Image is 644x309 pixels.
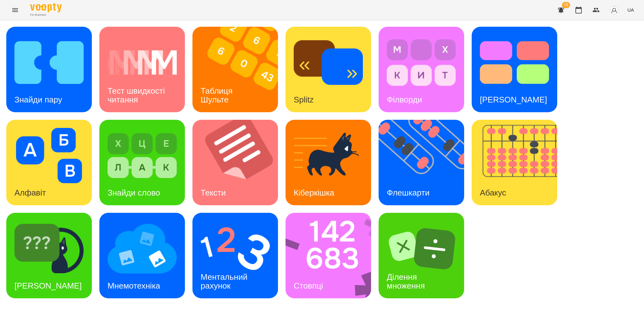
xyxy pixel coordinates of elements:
h3: Мнемотехніка [108,281,160,290]
a: СтовпціСтовпці [286,213,371,298]
img: Алфавіт [14,128,84,183]
a: Таблиця ШультеТаблиця Шульте [192,27,278,112]
img: avatar_s.png [610,6,619,14]
img: Тест Струпа [480,35,549,90]
h3: Splitz [294,95,314,104]
a: ФілвордиФілворди [379,27,464,112]
a: Знайди паруЗнайди пару [6,27,92,112]
h3: Флешкарти [387,188,430,197]
a: КіберкішкаКіберкішка [286,120,371,205]
h3: Тест швидкості читання [108,86,167,104]
a: ФлешкартиФлешкарти [379,120,464,205]
h3: [PERSON_NAME] [14,281,82,290]
img: Знайди пару [14,35,84,90]
img: Кіберкішка [294,128,363,183]
a: Знайди Кіберкішку[PERSON_NAME] [6,213,92,298]
a: Знайди словоЗнайди слово [99,120,185,205]
h3: Ділення множення [387,272,425,290]
button: Menu [8,3,23,18]
a: АбакусАбакус [472,120,557,205]
img: Ділення множення [387,221,456,276]
img: Мнемотехніка [108,221,177,276]
span: UA [627,7,634,13]
img: Тест швидкості читання [108,35,177,90]
h3: [PERSON_NAME] [480,95,547,104]
a: Тест швидкості читанняТест швидкості читання [99,27,185,112]
img: Тексти [192,120,286,205]
img: Splitz [294,35,363,90]
img: Voopty Logo [30,3,62,12]
h3: Алфавіт [14,188,46,197]
h3: Знайди слово [108,188,160,197]
h3: Ментальний рахунок [201,272,250,290]
img: Таблиця Шульте [192,27,286,112]
a: ТекстиТексти [192,120,278,205]
img: Знайди слово [108,128,177,183]
a: Ділення множенняДілення множення [379,213,464,298]
img: Знайди Кіберкішку [14,221,84,276]
h3: Кіберкішка [294,188,334,197]
a: Тест Струпа[PERSON_NAME] [472,27,557,112]
h3: Філворди [387,95,422,104]
img: Стовпці [286,213,379,298]
a: МнемотехнікаМнемотехніка [99,213,185,298]
h3: Знайди пару [14,95,62,104]
img: Ментальний рахунок [201,221,270,276]
span: For Business [30,13,62,17]
a: Ментальний рахунокМентальний рахунок [192,213,278,298]
img: Флешкарти [379,120,472,205]
a: SplitzSplitz [286,27,371,112]
h3: Стовпці [294,281,323,290]
a: АлфавітАлфавіт [6,120,92,205]
img: Абакус [472,120,565,205]
h3: Таблиця Шульте [201,86,235,104]
h3: Абакус [480,188,506,197]
h3: Тексти [201,188,226,197]
img: Філворди [387,35,456,90]
span: 15 [562,2,570,8]
button: UA [625,4,636,16]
